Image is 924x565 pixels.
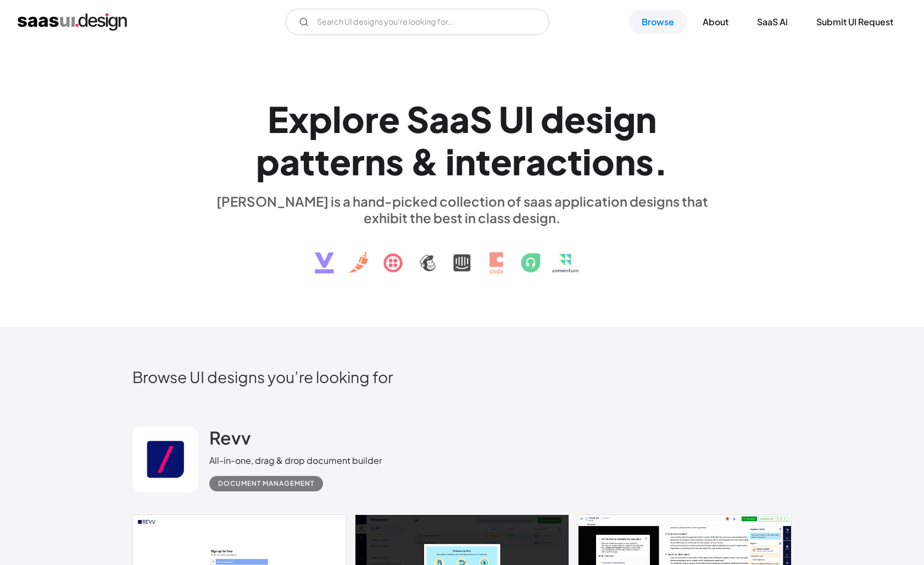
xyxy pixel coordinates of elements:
a: Revv [209,426,251,454]
div: Document Management [218,477,314,490]
form: Email Form [286,9,549,35]
div: l [332,98,342,140]
div: t [300,140,315,182]
div: e [491,140,512,182]
div: c [546,140,567,182]
div: . [654,140,668,182]
div: r [512,140,526,182]
div: t [476,140,491,182]
a: SaaS Ai [744,10,801,34]
div: p [256,140,280,182]
div: I [524,98,534,140]
div: & [410,140,439,182]
div: p [309,98,332,140]
div: x [288,98,309,140]
div: r [365,98,378,140]
div: a [280,140,300,182]
a: Browse [628,10,687,34]
div: i [604,98,613,140]
div: g [613,98,636,140]
img: text, icon, saas logo [296,226,628,283]
div: r [351,140,365,182]
div: a [526,140,546,182]
div: s [586,98,604,140]
div: e [378,98,400,140]
a: Submit UI Request [803,10,906,34]
h2: Revv [209,426,251,448]
div: i [446,140,455,182]
div: E [268,98,288,140]
div: [PERSON_NAME] is a hand-picked collection of saas application designs that exhibit the best in cl... [209,193,715,226]
div: o [342,98,365,140]
div: U [499,98,524,140]
div: All-in-one, drag & drop document builder [209,454,382,467]
div: n [455,140,476,182]
div: S [407,98,429,140]
div: e [564,98,586,140]
h2: Browse UI designs you’re looking for [132,367,792,386]
div: e [330,140,351,182]
input: Search UI designs you're looking for... [286,9,549,35]
div: a [449,98,470,140]
a: home [18,13,127,31]
div: t [567,140,582,182]
div: n [615,140,636,182]
div: a [429,98,449,140]
div: n [365,140,386,182]
div: s [636,140,654,182]
div: n [636,98,656,140]
div: S [470,98,492,140]
div: s [386,140,404,182]
div: o [592,140,615,182]
a: About [689,10,742,34]
h1: Explore SaaS UI design patterns & interactions. [209,98,715,182]
div: d [541,98,564,140]
div: i [582,140,592,182]
div: t [315,140,330,182]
